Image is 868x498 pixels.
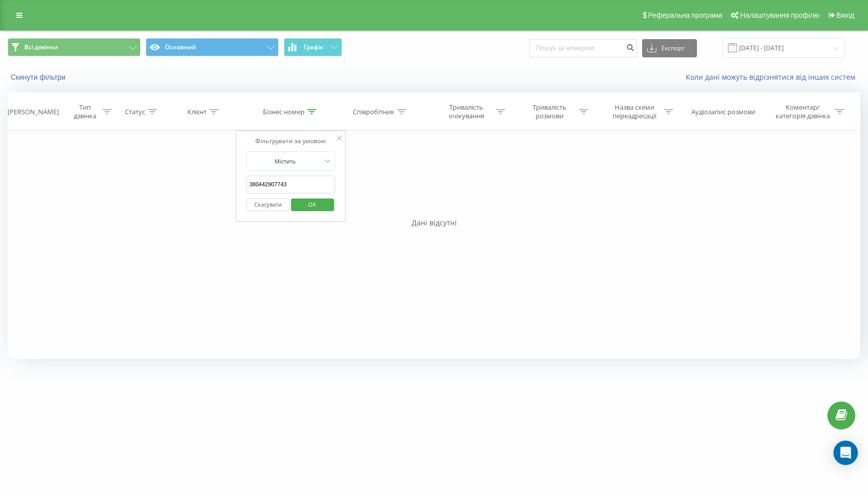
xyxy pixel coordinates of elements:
a: Коли дані можуть відрізнятися вiд інших систем [686,72,860,82]
span: Реферальна програма [648,11,723,19]
span: Вихід [837,11,854,19]
div: Коментар/категорія дзвінка [773,103,832,120]
div: Назва схеми переадресації [607,103,661,120]
button: OK [291,198,334,211]
span: OK [298,196,326,212]
div: Open Intercom Messenger [833,441,858,465]
button: Скинути фільтри [8,73,71,82]
div: [PERSON_NAME] [8,108,59,116]
input: Пошук за номером [529,39,637,57]
button: Скасувати [246,198,289,211]
button: Всі дзвінки [8,38,141,56]
div: Аудіозапис розмови [691,108,755,116]
div: Бізнес номер [263,108,305,116]
button: Графік [284,38,342,56]
button: Основний [146,38,279,56]
div: Співробітник [353,108,394,116]
div: Клієнт [187,108,207,116]
div: Фільтрувати за умовою [246,136,336,146]
div: Тип дзвінка [70,103,100,120]
div: Статус [125,108,145,116]
span: Графік [304,44,323,51]
span: Налаштування профілю [740,11,819,19]
div: Тривалість розмови [522,103,577,120]
button: Експорт [642,39,697,57]
span: Всі дзвінки [24,43,58,51]
div: Дані відсутні [8,218,860,228]
input: Введіть значення [246,176,336,193]
div: Тривалість очікування [439,103,493,120]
